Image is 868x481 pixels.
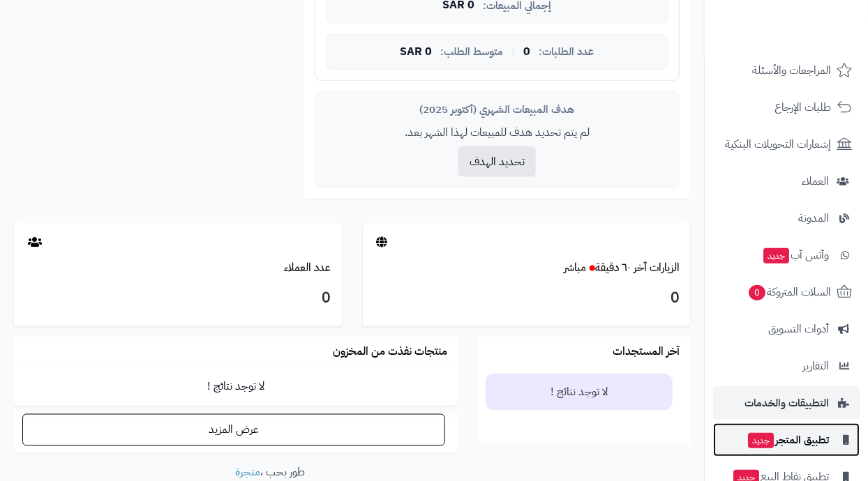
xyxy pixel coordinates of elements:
h3: 0 [24,287,331,310]
span: | [512,47,516,57]
span: طلبات الإرجاع [775,98,831,117]
span: تطبيق المتجر [747,430,829,450]
span: المراجعات والأسئلة [752,61,831,80]
div: لا توجد نتائج ! [486,374,673,411]
span: العملاء [802,171,829,191]
span: متوسط الطلب: [441,46,504,58]
h3: منتجات نفذت من المخزون [333,346,447,358]
img: logo-2.png [773,10,855,40]
a: التقارير [713,349,860,383]
span: التطبيقات والخدمات [744,393,829,413]
span: 0 [524,46,531,59]
a: متجرة [235,464,260,481]
span: التقارير [802,356,829,376]
a: التطبيقات والخدمات [713,386,860,420]
span: عدد الطلبات: [539,46,594,58]
a: الزيارات آخر ٦٠ دقيقةمباشر [564,259,680,276]
span: جديد [748,433,774,448]
span: 0 SAR [401,46,433,59]
button: تحديد الهدف [458,146,536,177]
div: هدف المبيعات الشهري (أكتوبر 2025) [326,102,668,117]
ul: --> [479,367,690,445]
a: طلبات الإرجاع [713,91,860,124]
h3: 0 [373,287,680,310]
a: السلات المتروكة0 [713,275,860,309]
a: أدوات التسويق [713,312,860,346]
span: وآتس آب [762,245,829,265]
span: إشعارات التحويلات البنكية [725,135,831,154]
span: 0 [748,284,766,301]
a: العملاء [713,165,860,198]
a: عدد العملاء [285,259,331,276]
span: أدوات التسويق [768,319,829,339]
h3: آخر المستجدات [613,346,680,358]
span: السلات المتروكة [747,282,831,302]
a: تطبيق المتجرجديد [713,423,860,457]
a: عرض المزيد [22,414,445,446]
td: لا توجد نتائج ! [14,367,458,406]
small: مباشر [564,259,586,276]
a: المراجعات والأسئلة [713,54,860,87]
a: المدونة [713,201,860,235]
a: وآتس آبجديد [713,238,860,272]
a: إشعارات التحويلات البنكية [713,128,860,161]
p: لم يتم تحديد هدف للمبيعات لهذا الشهر بعد. [326,125,668,141]
span: المدونة [798,208,829,228]
span: جديد [763,248,789,264]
